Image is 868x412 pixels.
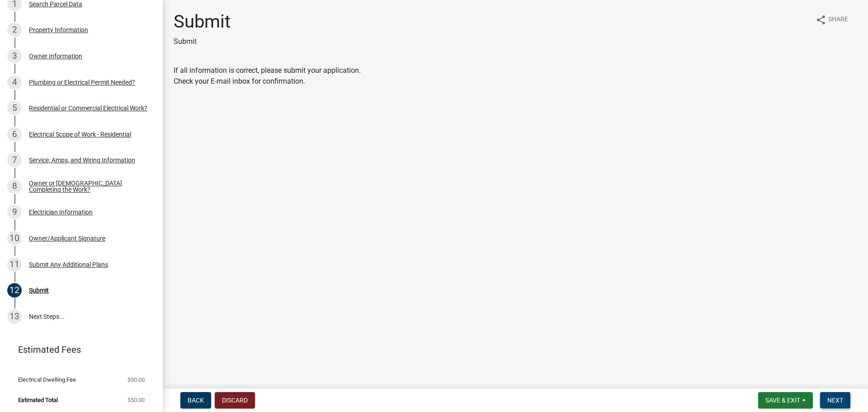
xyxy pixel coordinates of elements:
div: If all information is correct, please submit your application. Check your E-mail inbox for confir... [174,65,857,87]
div: Electrician Information [29,209,93,215]
button: Save & Exit [758,392,813,408]
i: share [816,14,826,25]
div: 5 [7,101,22,115]
button: shareShare [808,11,855,28]
div: 7 [7,153,22,167]
div: Owner Information [29,53,82,59]
div: 2 [7,23,22,37]
div: Submit [29,287,49,294]
div: Plumbing or Electrical Permit Needed? [29,79,135,85]
div: Owner/Applicant Signature [29,235,105,242]
span: Next [827,397,843,404]
a: Estimated Fees [7,341,148,359]
div: 8 [7,179,22,194]
span: Share [828,14,848,25]
h1: Submit [174,11,231,33]
span: Estimated Total [18,397,58,403]
button: Discard [215,392,255,408]
span: $50.00 [127,377,145,383]
div: 4 [7,75,22,90]
span: Back [188,397,204,404]
button: Next [820,392,850,408]
div: 12 [7,283,22,298]
p: Submit [174,36,231,47]
div: 10 [7,231,22,246]
button: Back [180,392,211,408]
div: 6 [7,127,22,142]
div: 9 [7,205,22,219]
div: Electrical Scope of Work - Residential [29,131,131,137]
span: Electrical Dwelling Fee [18,377,76,383]
span: Save & Exit [765,397,800,404]
div: 13 [7,309,22,324]
div: 3 [7,49,22,63]
span: $50.00 [127,397,145,403]
div: 11 [7,257,22,272]
div: Submit Any Additional Plans [29,261,108,268]
div: Owner or [DEMOGRAPHIC_DATA] Completing the Work? [29,180,148,193]
div: Property Information [29,27,88,33]
div: Search Parcel Data [29,1,82,7]
div: Residential or Commercial Electrical Work? [29,105,147,111]
div: Service, Amps, and Wiring Information [29,157,135,163]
